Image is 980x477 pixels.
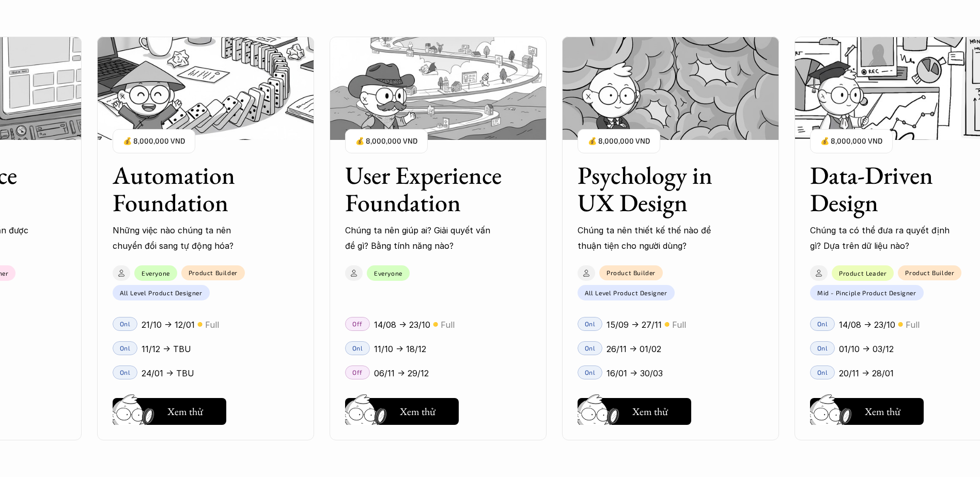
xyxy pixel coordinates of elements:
p: Chúng ta nên thiết kế thế nào để thuận tiện cho người dùng? [578,222,727,254]
h5: Xem thử [632,404,671,419]
p: Onl [585,344,596,352]
p: Product Builder [606,269,656,276]
p: Onl [120,369,131,376]
h3: User Experience Foundation [345,162,505,216]
p: Product Leader [839,269,886,277]
button: Xem thử [810,398,924,425]
p: Off [352,369,363,376]
p: Onl [585,369,596,376]
p: 11/12 -> TBU [142,341,191,357]
p: 🟡 [433,321,438,328]
p: 11/10 -> 18/12 [374,341,426,357]
h3: Data-Driven Design [810,162,970,216]
p: Onl [817,369,828,376]
h5: Xem thử [167,404,206,419]
p: Off [352,320,363,327]
p: 💰 8,000,000 VND [820,134,882,148]
p: 15/09 -> 27/11 [606,317,662,332]
p: Full [441,317,455,332]
a: Xem thử [345,394,459,425]
p: Chúng ta nên giúp ai? Giải quyết vấn đề gì? Bằng tính năng nào? [345,222,495,254]
p: Chúng ta có thể đưa ra quyết định gì? Dựa trên dữ liệu nào? [810,222,960,254]
a: Xem thử [113,394,226,425]
p: 💰 8,000,000 VND [123,134,185,148]
p: 20/11 -> 28/01 [839,365,894,381]
p: Everyone [142,269,170,277]
p: Product Builder [905,269,954,276]
p: 14/08 -> 23/10 [374,317,430,332]
p: 14/08 -> 23/10 [839,317,895,332]
p: Những việc nào chúng ta nên chuyển đổi sang tự động hóa? [113,222,262,254]
p: Mid - Pinciple Product Designer [817,289,916,296]
p: Onl [120,344,131,352]
p: 01/10 -> 03/12 [839,341,894,357]
p: Everyone [374,269,402,277]
p: 💰 8,000,000 VND [355,134,417,148]
h3: Psychology in UX Design [578,162,738,216]
p: All Level Product Designer [120,289,203,296]
a: Xem thử [810,394,924,425]
p: Full [205,317,219,332]
p: 💰 8,000,000 VND [588,134,650,148]
p: 06/11 -> 29/12 [374,365,429,381]
button: Xem thử [578,398,691,425]
p: Onl [585,320,596,327]
p: Onl [817,320,828,327]
p: 21/10 -> 12/01 [142,317,195,332]
p: 26/11 -> 01/02 [606,341,661,357]
p: Product Builder [189,269,238,276]
p: Onl [120,320,131,327]
p: Onl [817,344,828,352]
p: 🟡 [664,321,670,328]
p: Full [906,317,920,332]
a: Xem thử [578,394,691,425]
p: 🟡 [898,321,903,328]
h5: Xem thử [400,404,438,419]
p: Full [672,317,686,332]
p: Onl [352,344,363,352]
p: 🟡 [197,321,203,328]
h3: Automation Foundation [113,162,273,216]
button: Xem thử [345,398,459,425]
p: 16/01 -> 30/03 [606,365,663,381]
button: Xem thử [113,398,226,425]
p: All Level Product Designer [585,289,667,296]
p: 24/01 -> TBU [142,365,194,381]
h5: Xem thử [865,404,903,419]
